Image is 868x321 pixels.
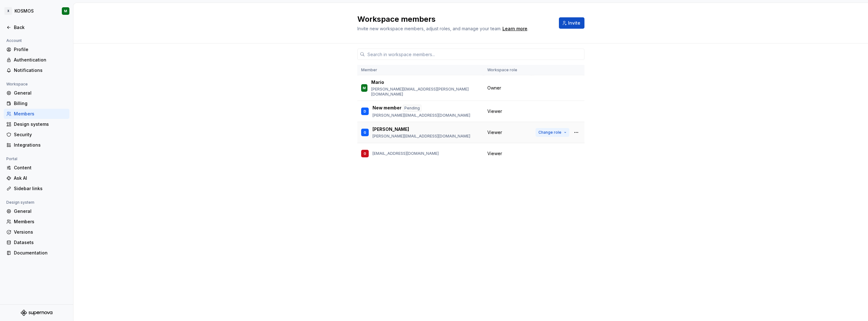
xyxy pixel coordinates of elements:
[4,37,24,44] div: Account
[4,248,69,258] a: Documentation
[501,26,528,31] span: .
[364,150,366,157] div: O
[487,85,501,91] span: Owner
[64,9,67,14] div: M
[4,80,30,88] div: Workspace
[4,140,69,150] a: Integrations
[14,100,67,107] div: Billing
[14,90,67,96] div: General
[14,229,67,235] div: Versions
[14,165,67,171] div: Content
[484,65,532,75] th: Workspace role
[14,121,67,127] div: Design systems
[364,108,366,114] div: D
[4,199,37,206] div: Design system
[4,237,69,248] a: Datasets
[363,85,366,91] div: M
[372,151,439,156] p: [EMAIL_ADDRESS][DOMAIN_NAME]
[4,98,69,108] a: Billing
[4,7,12,15] div: X
[1,4,72,18] button: XKOSMOSM
[559,17,584,29] button: Invite
[403,105,421,112] div: Pending
[357,26,501,31] span: Invite new workspace members, adjust roles, and manage your team.
[14,250,67,256] div: Documentation
[502,26,527,32] a: Learn more
[14,67,67,73] div: Notifications
[4,163,69,173] a: Content
[4,88,69,98] a: General
[14,57,67,63] div: Authentication
[14,208,67,214] div: General
[357,65,484,75] th: Member
[4,155,20,163] div: Portal
[14,24,67,31] div: Back
[4,206,69,216] a: General
[21,310,52,316] svg: Supernova Logo
[372,105,402,112] p: New member
[371,79,384,85] p: Mario
[371,87,480,97] p: [PERSON_NAME][EMAIL_ADDRESS][PERSON_NAME][DOMAIN_NAME]
[536,128,569,137] button: Change role
[487,129,502,136] span: Viewer
[14,131,67,138] div: Security
[487,108,502,114] span: Viewer
[4,109,69,119] a: Members
[364,129,366,136] div: G
[14,111,67,117] div: Members
[372,113,470,118] p: [PERSON_NAME][EMAIL_ADDRESS][DOMAIN_NAME]
[4,44,69,55] a: Profile
[538,130,561,135] span: Change role
[4,173,69,183] a: Ask AI
[14,239,67,246] div: Datasets
[372,134,470,139] p: [PERSON_NAME][EMAIL_ADDRESS][DOMAIN_NAME]
[14,142,67,148] div: Integrations
[357,14,551,24] h2: Workspace members
[15,8,34,14] div: KOSMOS
[4,130,69,140] a: Security
[4,22,69,32] a: Back
[4,227,69,237] a: Versions
[4,119,69,129] a: Design systems
[568,20,580,26] span: Invite
[365,49,584,60] input: Search in workspace members...
[4,184,69,194] a: Sidebar links
[14,46,67,53] div: Profile
[14,175,67,181] div: Ask AI
[14,185,67,192] div: Sidebar links
[487,150,502,157] span: Viewer
[14,219,67,225] div: Members
[4,65,69,75] a: Notifications
[4,55,69,65] a: Authentication
[4,217,69,227] a: Members
[372,126,409,132] p: [PERSON_NAME]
